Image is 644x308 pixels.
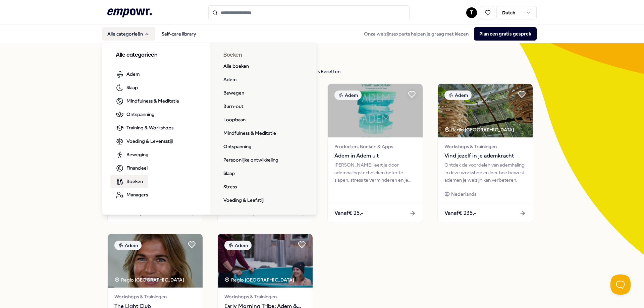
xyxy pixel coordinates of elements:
div: Ontdek de voordelen van ademhaling in deze workshop en leer hoe bewust ademen je welzijn kan verb... [444,161,526,184]
a: package imageAdemProducten, Boeken & AppsAdem in Adem uit[PERSON_NAME] leert je door ademhalingst... [327,83,423,223]
span: Nederlands [451,190,476,198]
span: Training & Workshops [126,124,173,131]
span: Producten, Boeken & Apps [334,143,416,150]
span: Ontspanning [126,111,155,118]
span: Vanaf € 235,- [444,209,476,218]
div: Regio [GEOGRAPHIC_DATA] [114,276,185,284]
span: Managers [126,191,148,198]
a: Adem [110,68,145,81]
a: Ontspanning [110,108,160,121]
span: Boeken [126,178,143,185]
div: Adem [224,241,252,250]
nav: Main [102,27,202,41]
a: Adem [218,73,242,86]
div: Alle categorieën [102,43,317,215]
img: package image [218,234,313,288]
span: Voeding & Levensstijl [126,137,173,145]
span: Vanaf € 25,- [334,209,363,218]
a: Managers [110,188,153,202]
a: Voeding & Leefstijl [218,194,270,207]
a: Mindfulness & Meditatie [218,127,281,140]
span: Workshops & Trainingen [114,293,196,300]
a: Bewegen [218,86,250,100]
a: Slaap [218,167,240,180]
a: Stress [218,180,242,194]
div: Adem [334,90,362,100]
span: Mindfulness & Meditatie [126,97,179,105]
iframe: Help Scout Beacon - Open [610,274,631,295]
img: package image [438,84,533,137]
a: Loopbaan [218,113,251,127]
div: Regio [GEOGRAPHIC_DATA] [224,276,295,284]
a: Burn-out [218,100,249,113]
a: Financieel [110,162,153,175]
span: Beweging [126,151,149,158]
a: Voeding & Levensstijl [110,135,178,148]
div: Onze welzijnsexperts helpen je graag met kiezen [359,27,537,41]
a: Slaap [110,81,143,95]
input: Search for products, categories or subcategories [208,5,410,20]
span: Vind jezelf in je ademkracht [444,151,526,160]
span: Workshops & Trainingen [224,293,306,300]
span: Adem [126,70,140,78]
a: Mindfulness & Meditatie [110,95,184,108]
button: Plan een gratis gesprek [474,27,537,41]
h3: Alle categorieën [116,51,196,60]
div: Regio [GEOGRAPHIC_DATA] [444,126,515,133]
a: Self-care library [156,27,202,41]
div: [PERSON_NAME] leert je door ademhalingstechnieken beter te slapen, stress te verminderen en je pr... [334,161,416,184]
span: Adem in Adem uit [334,151,416,160]
div: Adem [114,241,142,250]
div: Adem [444,90,472,100]
span: Financieel [126,164,148,172]
a: Training & Workshops [110,121,179,135]
a: Persoonlijke ontwikkeling [218,153,284,167]
a: package imageAdemRegio [GEOGRAPHIC_DATA] Workshops & TrainingenVind jezelf in je ademkrachtOntdek... [437,83,533,223]
span: Workshops & Trainingen [444,143,526,150]
img: package image [108,234,203,288]
div: Filters Resetten [306,68,340,75]
a: Alle boeken [218,60,254,73]
button: Alle categorieën [102,27,155,41]
img: package image [328,84,423,137]
h3: Boeken [223,51,304,60]
a: Ontspanning [218,140,257,153]
span: Slaap [126,84,138,91]
button: T [466,7,477,18]
a: Boeken [110,175,148,188]
a: Beweging [110,148,154,162]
